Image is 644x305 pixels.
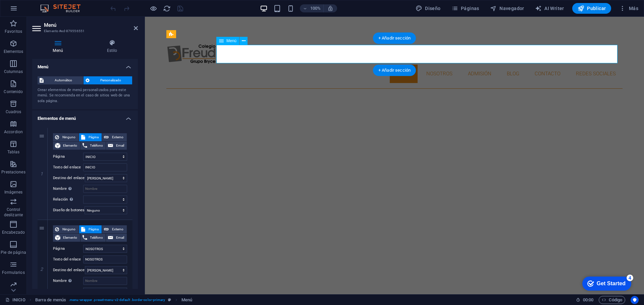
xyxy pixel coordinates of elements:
h4: Menú [32,40,86,54]
span: Haz clic para seleccionar y doble clic para editar [35,296,66,304]
label: Destino del enlace [53,266,85,274]
button: Automático [38,76,83,84]
button: Página [79,225,102,233]
button: Elemento [53,142,80,150]
span: Teléfono [89,142,104,150]
h6: 100% [310,4,321,12]
p: Imágenes [4,189,22,195]
span: Página [87,133,100,141]
p: Elementos [4,49,23,54]
button: Más [616,3,641,14]
em: 1 [37,171,47,176]
span: Externo [111,225,125,233]
span: Ninguno [61,225,77,233]
button: Diseño [413,3,443,14]
span: Menú [226,39,236,43]
h6: Tiempo de la sesión [576,296,594,304]
p: Columnas [4,69,23,74]
button: Externo [102,225,127,233]
label: Texto del enlace [53,255,83,263]
label: Nombre [53,185,83,193]
input: Texto del enlace... [83,255,127,263]
button: 100% [300,4,324,12]
span: Páginas [451,5,479,12]
div: + Añadir sección [373,65,416,76]
span: : [588,297,589,302]
button: AI Writer [532,3,567,14]
button: reload [163,4,171,12]
h4: Estilo [86,40,138,54]
span: Página [87,225,100,233]
span: Email [115,142,125,150]
label: Diseño de botones [53,206,85,214]
p: Contenido [4,89,23,94]
input: Nombre [83,185,127,193]
nav: breadcrumb [35,296,192,304]
p: Favoritos [5,29,22,34]
p: Prestaciones [1,169,25,175]
span: Publicar [578,5,606,12]
p: Pie de página [1,250,26,255]
span: . menu-wrapper .preset-menu-v2-default .border-color-primary [69,296,165,304]
p: Tablas [7,149,20,155]
button: Código [599,296,625,304]
p: Formularios [2,270,24,275]
button: Email [106,234,127,242]
div: Crear elementos de menú personalizados para este menú. Se recomienda en el caso de sitios web de ... [38,87,132,104]
span: Elemento [62,234,78,242]
span: 00 00 [583,296,593,304]
i: Volver a cargar página [163,5,171,12]
span: Elemento [62,142,78,150]
button: Ninguno [53,133,79,141]
div: Get Started 4 items remaining, 20% complete [5,3,54,17]
i: Al redimensionar, ajustar el nivel de zoom automáticamente para ajustarse al dispositivo elegido. [327,5,333,11]
input: Nombre [83,277,127,285]
div: Get Started [20,7,49,13]
button: Publicar [572,3,611,14]
a: Haz clic para cancelar la selección y doble clic para abrir páginas [5,296,25,304]
button: Páginas [449,3,482,14]
img: Editor Logo [39,4,89,12]
span: Diseño [416,5,441,12]
h2: Menú [44,22,138,28]
h4: Menú [32,59,138,71]
span: Ninguno [61,133,77,141]
button: Haz clic para salir del modo de previsualización y seguir editando [149,4,157,12]
button: Elemento [53,234,80,242]
p: Cuadros [6,109,21,115]
i: Este elemento es un preajuste personalizable [168,298,171,302]
button: Página [79,133,102,141]
span: Email [115,234,125,242]
button: Personalizado [84,76,132,84]
h3: Elemento #ed-879556551 [44,28,124,34]
button: Ninguno [53,225,79,233]
span: Personalizado [92,76,130,84]
em: 2 [37,266,47,272]
button: Teléfono [80,234,106,242]
button: Externo [102,133,127,141]
span: Código [602,296,622,304]
button: Email [106,142,127,150]
p: Accordion [4,129,23,135]
span: Navegador [490,5,524,12]
label: Relación [53,288,83,296]
label: Nombre [53,277,83,285]
span: Más [619,5,638,12]
label: Texto del enlace [53,163,83,171]
input: Texto del enlace... [83,163,127,171]
div: + Añadir sección [373,32,416,44]
div: Diseño (Ctrl+Alt+Y) [413,3,443,14]
span: Externo [111,133,125,141]
span: Teléfono [89,234,104,242]
span: Haz clic para seleccionar y doble clic para editar [181,296,192,304]
span: AI Writer [535,5,564,12]
p: Encabezado [2,230,25,235]
label: Relación [53,196,83,204]
div: 4 [50,1,56,8]
label: Página [53,245,83,253]
label: Destino del enlace [53,174,85,182]
button: Navegador [487,3,527,14]
h4: Elementos de menú [32,110,138,123]
span: Automático [46,76,81,84]
button: Usercentrics [631,296,639,304]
